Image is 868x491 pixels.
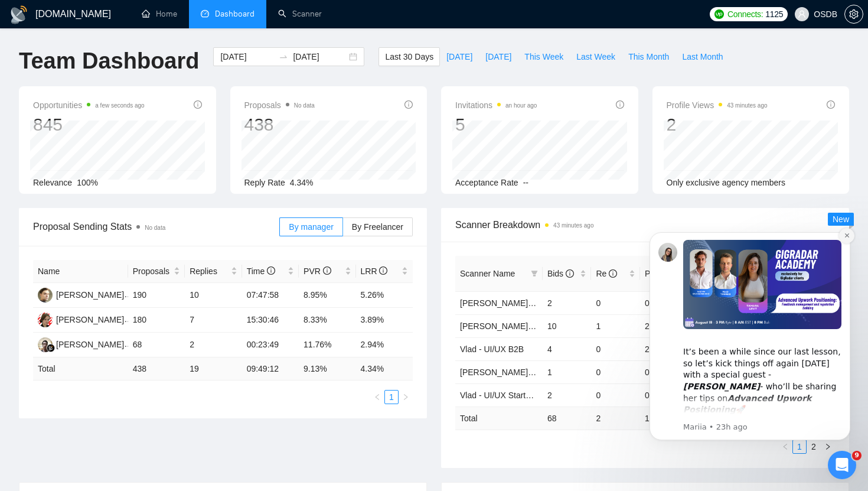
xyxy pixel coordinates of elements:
[543,291,592,314] td: 2
[128,333,185,357] td: 68
[201,9,209,18] span: dashboard
[185,333,242,357] td: 2
[547,269,574,278] span: Bids
[543,407,592,430] td: 68
[290,178,314,187] span: 4.34%
[765,8,783,21] span: 1125
[244,178,285,187] span: Reply Rate
[543,337,592,360] td: 4
[128,260,185,283] th: Proposals
[379,266,387,275] span: info-circle
[460,269,515,278] span: Scanner Name
[455,178,518,187] span: Acceptance Rate
[632,214,868,459] iframe: Intercom notifications message
[596,269,617,278] span: Re
[628,50,669,63] span: This Month
[356,308,413,333] td: 3.89%
[244,98,315,112] span: Proposals
[95,102,144,109] time: a few seconds ago
[244,113,315,136] div: 438
[852,451,862,460] span: 9
[33,357,128,381] td: Total
[128,283,185,308] td: 190
[299,308,355,333] td: 8.33%
[591,337,640,360] td: 0
[47,344,55,352] img: gigradar-bm.png
[142,9,177,19] a: homeHome
[543,383,592,407] td: 2
[553,222,593,229] time: 43 minutes ago
[242,357,299,381] td: 09:49:12
[591,360,640,383] td: 0
[404,100,413,109] span: info-circle
[479,47,518,66] button: [DATE]
[19,47,199,75] h1: Team Dashboard
[524,50,563,63] span: This Week
[38,313,53,327] img: AK
[523,178,528,187] span: --
[9,5,28,24] img: logo
[591,383,640,407] td: 0
[399,390,413,404] button: right
[128,308,185,333] td: 180
[33,260,128,283] th: Name
[242,308,299,333] td: 15:30:46
[299,283,355,308] td: 8.95%
[727,8,763,21] span: Connects:
[798,10,806,18] span: user
[33,219,279,234] span: Proposal Sending Stats
[185,260,242,283] th: Replies
[56,288,124,301] div: [PERSON_NAME]
[220,50,274,63] input: Start date
[323,266,331,275] span: info-circle
[399,390,413,404] li: Next Page
[33,178,72,187] span: Relevance
[279,52,288,61] span: swap-right
[455,98,537,112] span: Invitations
[528,265,540,282] span: filter
[38,290,124,299] a: DA[PERSON_NAME]
[33,98,145,112] span: Opportunities
[402,394,409,401] span: right
[566,269,574,278] span: info-circle
[215,9,254,19] span: Dashboard
[609,269,617,278] span: info-circle
[667,113,768,136] div: 2
[828,451,856,479] iframe: Intercom live chat
[591,314,640,337] td: 1
[38,314,124,324] a: AK[PERSON_NAME]
[446,50,472,63] span: [DATE]
[570,47,622,66] button: Last Week
[591,291,640,314] td: 0
[293,50,347,63] input: End date
[356,283,413,308] td: 5.26%
[667,178,786,187] span: Only exclusive agency members
[485,50,511,63] span: [DATE]
[518,47,570,66] button: This Week
[128,357,185,381] td: 438
[531,270,538,277] span: filter
[714,9,724,19] img: upwork-logo.png
[455,113,537,136] div: 5
[145,225,165,231] span: No data
[185,283,242,308] td: 10
[378,47,440,66] button: Last 30 Days
[385,50,433,63] span: Last 30 Days
[460,368,596,377] a: [PERSON_NAME] - UI/UX Education
[616,100,624,109] span: info-circle
[440,47,479,66] button: [DATE]
[455,217,835,232] span: Scanner Breakdown
[56,338,124,351] div: [PERSON_NAME]
[455,407,543,430] td: Total
[185,308,242,333] td: 7
[38,337,53,352] img: MI
[827,100,835,109] span: info-circle
[133,265,171,278] span: Proposals
[384,390,399,404] li: 1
